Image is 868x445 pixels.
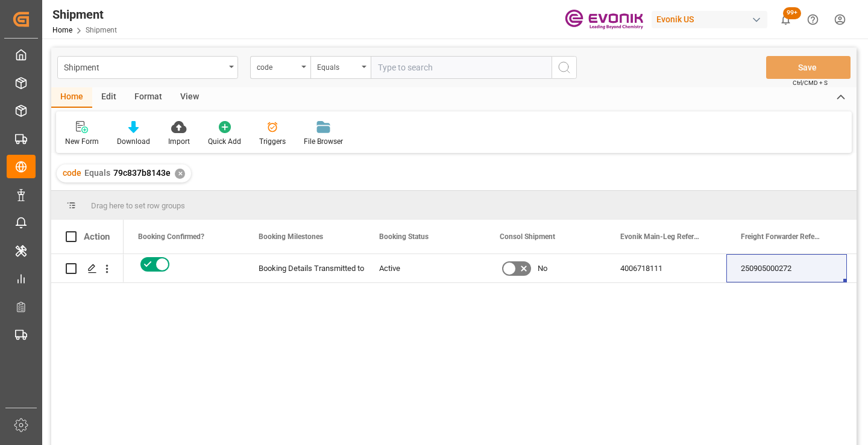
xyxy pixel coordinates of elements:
[538,255,547,282] span: No
[552,56,577,79] button: search button
[741,232,822,241] span: Freight Forwarder Reference
[620,232,701,241] span: Evonik Main-Leg Reference
[257,59,298,73] div: code
[793,78,828,87] span: Ctrl/CMD + S
[317,59,358,73] div: Equals
[304,136,343,147] div: File Browser
[565,9,643,30] img: Evonik-brand-mark-Deep-Purple-RGB.jpeg_1700498283.jpeg
[379,232,429,241] span: Booking Status
[772,6,799,33] button: show 100 new notifications
[92,87,125,108] div: Edit
[259,232,323,241] span: Booking Milestones
[51,254,124,283] div: Press SPACE to select this row.
[125,87,171,108] div: Format
[57,56,238,79] button: open menu
[52,26,72,34] a: Home
[52,5,117,23] div: Shipment
[606,254,726,282] div: 4006718111
[652,11,767,28] div: Evonik US
[171,87,208,108] div: View
[379,255,471,282] div: Active
[726,254,847,282] div: 250905000272
[259,136,286,147] div: Triggers
[208,136,241,147] div: Quick Add
[783,7,801,19] span: 99+
[799,6,826,33] button: Help Center
[64,59,225,74] div: Shipment
[500,232,555,241] span: Consol Shipment
[652,8,772,31] button: Evonik US
[259,255,350,282] div: Booking Details Transmitted to SAP
[175,169,185,179] div: ✕
[113,168,171,178] span: 79c837b8143e
[91,201,185,210] span: Drag here to set row groups
[63,168,81,178] span: code
[65,136,99,147] div: New Form
[51,87,92,108] div: Home
[310,56,371,79] button: open menu
[138,232,204,241] span: Booking Confirmed?
[84,231,110,242] div: Action
[84,168,110,178] span: Equals
[250,56,310,79] button: open menu
[371,56,552,79] input: Type to search
[168,136,190,147] div: Import
[766,56,851,79] button: Save
[117,136,150,147] div: Download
